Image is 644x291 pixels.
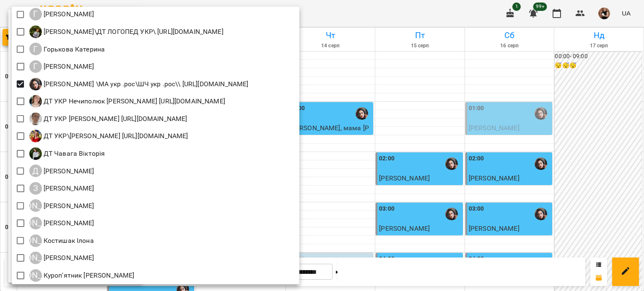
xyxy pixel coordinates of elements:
[29,113,187,125] div: ДТ УКР Колоша Катерина https://us06web.zoom.us/j/84976667317
[42,149,105,159] p: ДТ Чавага Вікторія
[29,113,42,125] img: Д
[29,165,94,177] div: Данилюк Анастасія
[29,252,42,264] div: [PERSON_NAME]
[42,270,135,281] p: Куроп'ятник [PERSON_NAME]
[29,8,94,21] a: Г [PERSON_NAME]
[29,234,42,247] div: [PERSON_NAME]
[42,114,187,124] p: ДТ УКР [PERSON_NAME] [URL][DOMAIN_NAME]
[29,269,135,282] div: Куроп'ятник Ольга
[29,252,94,264] a: [PERSON_NAME] [PERSON_NAME]
[29,60,94,73] div: Гудима Антон
[42,96,225,106] p: ДТ УКР Нечиполюк [PERSON_NAME] [URL][DOMAIN_NAME]
[29,8,94,21] div: Гончаренко Наталія
[29,113,187,125] a: Д ДТ УКР [PERSON_NAME] [URL][DOMAIN_NAME]
[29,26,223,38] a: Г [PERSON_NAME]\ДТ ЛОГОПЕД УКР\ [URL][DOMAIN_NAME]
[29,182,42,195] div: З
[29,147,105,160] div: ДТ Чавага Вікторія
[42,9,94,19] p: [PERSON_NAME]
[29,60,42,73] div: Г
[42,131,188,141] p: ДТ УКР\[PERSON_NAME] [URL][DOMAIN_NAME]
[29,217,94,229] div: Кордон Олена
[29,26,223,38] div: Гончаренко Світлана Володимирівна\ДТ ЛОГОПЕД УКР\ https://us06web.zoom.us/j/81989846243
[29,95,225,108] a: Д ДТ УКР Нечиполюк [PERSON_NAME] [URL][DOMAIN_NAME]
[42,62,94,72] p: [PERSON_NAME]
[29,217,42,229] div: [PERSON_NAME]
[29,199,94,212] div: Кожевнікова Наталія
[29,130,188,142] a: Д ДТ УКР\[PERSON_NAME] [URL][DOMAIN_NAME]
[42,183,94,193] p: [PERSON_NAME]
[29,26,42,38] img: Г
[42,253,94,263] p: [PERSON_NAME]
[29,217,94,229] a: [PERSON_NAME] [PERSON_NAME]
[29,95,42,108] img: Д
[42,166,94,176] p: [PERSON_NAME]
[29,234,94,247] div: Костишак Ілона
[29,43,105,55] a: Г Горькова Катерина
[29,269,42,282] div: [PERSON_NAME]
[29,165,94,177] a: Д [PERSON_NAME]
[29,78,249,90] a: Г [PERSON_NAME] \МА укр .рос\ШЧ укр .рос\\ [URL][DOMAIN_NAME]
[29,8,42,21] div: Г
[42,236,94,246] p: Костишак Ілона
[29,78,249,90] div: Гусак Олена Армаїсівна \МА укр .рос\ШЧ укр .рос\\ https://us06web.zoom.us/j/83079612343
[42,201,94,211] p: [PERSON_NAME]
[29,165,42,177] div: Д
[29,252,94,264] div: Курбанова Софія
[29,43,42,55] div: Г
[29,43,105,55] div: Горькова Катерина
[42,44,105,54] p: Горькова Катерина
[29,130,42,142] img: Д
[29,78,42,90] img: Г
[29,147,42,160] img: Д
[29,182,94,195] a: З [PERSON_NAME]
[29,95,225,108] div: ДТ УКР Нечиполюк Мирослава https://us06web.zoom.us/j/87978670003
[42,218,94,228] p: [PERSON_NAME]
[29,269,135,282] a: [PERSON_NAME] Куроп'ятник [PERSON_NAME]
[29,182,94,195] div: Зверєва Анастасія
[29,60,94,73] a: Г [PERSON_NAME]
[29,147,105,160] a: Д ДТ Чавага Вікторія
[29,130,188,142] div: ДТ УКР\РОС Абасова Сабіна https://us06web.zoom.us/j/84886035086
[42,27,223,37] p: [PERSON_NAME]\ДТ ЛОГОПЕД УКР\ [URL][DOMAIN_NAME]
[42,79,249,89] p: [PERSON_NAME] \МА укр .рос\ШЧ укр .рос\\ [URL][DOMAIN_NAME]
[29,234,94,247] a: [PERSON_NAME] Костишак Ілона
[29,199,94,212] a: [PERSON_NAME] [PERSON_NAME]
[29,199,42,212] div: [PERSON_NAME]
